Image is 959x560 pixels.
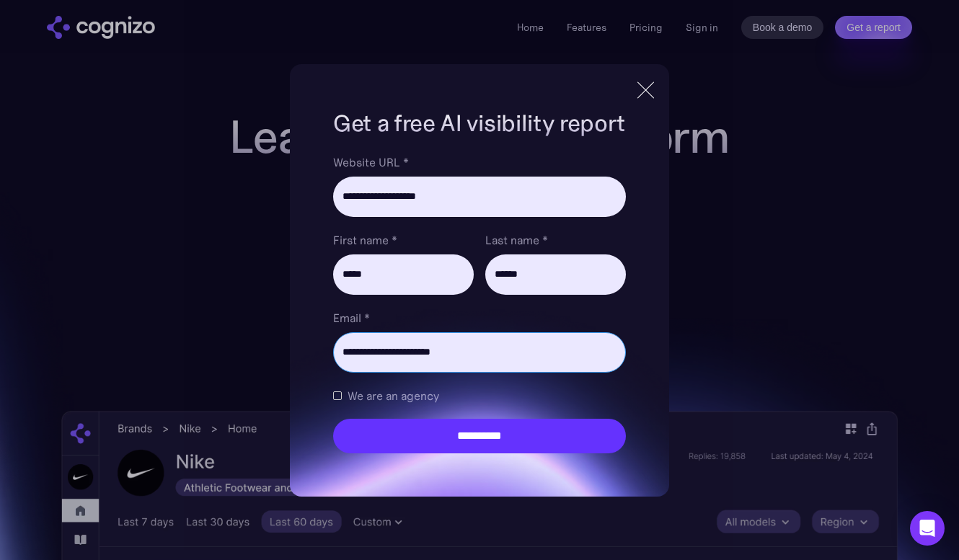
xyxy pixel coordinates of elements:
form: Brand Report Form [333,154,626,453]
label: Email * [333,309,626,326]
h1: Get a free AI visibility report [333,107,626,139]
label: Last name * [485,231,626,249]
label: First name * [333,231,474,249]
div: Open Intercom Messenger [910,511,945,546]
span: We are an agency [348,387,439,404]
label: Website URL * [333,154,626,171]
